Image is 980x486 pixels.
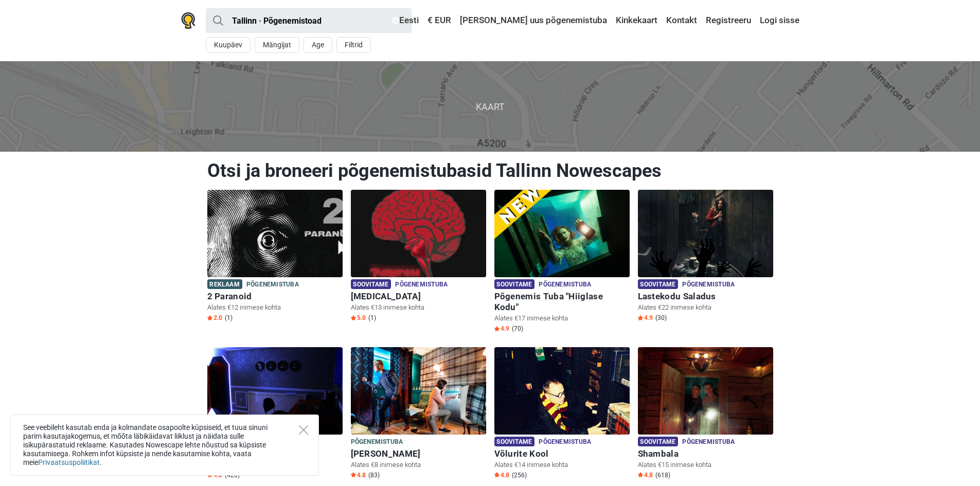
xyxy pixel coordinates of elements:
span: (1) [368,314,376,322]
span: 2.0 [207,314,222,322]
button: Age [304,37,332,53]
a: Lastekodu Saladus Soovitame Põgenemistuba Lastekodu Saladus Alates €22 inimese kohta Star4.9 (30) [638,190,773,324]
span: 4.8 [494,471,509,479]
a: Sherlock Holmes Põgenemistuba [PERSON_NAME] Alates €8 inimese kohta Star4.8 (83) [351,347,486,481]
a: 2 Paranoid Reklaam Põgenemistuba 2 Paranoid Alates €12 inimese kohta Star2.0 (1) [207,190,343,324]
span: 4.9 [638,314,653,322]
a: Eesti [389,11,421,30]
span: Soovitame [494,279,535,289]
h6: [MEDICAL_DATA] [351,291,486,302]
span: Soovitame [638,279,679,289]
a: Paranoia Soovitame Põgenemistuba [MEDICAL_DATA] Alates €13 inimese kohta Star5.0 (1) [351,190,486,324]
a: Põgenemine Pangast Põgenemistuba Põgenemine Pangast Alates €14 inimese kohta Star4.8 (420) [207,347,343,481]
span: 4.8 [638,471,653,479]
h6: Võlurite Kool [494,448,630,459]
button: Mängijat [255,37,299,53]
span: Põgenemistuba [682,279,735,291]
input: proovi “Tallinn” [206,8,412,33]
h6: 2 Paranoid [207,291,343,302]
span: Põgenemistuba [539,437,591,448]
span: (618) [655,471,670,479]
a: Võlurite Kool Soovitame Põgenemistuba Võlurite Kool Alates €14 inimese kohta Star4.8 (256) [494,347,630,481]
img: Paranoia [351,190,486,277]
img: Nowescape logo [181,12,195,29]
a: [PERSON_NAME] uus põgenemistuba [457,11,610,30]
h6: Shambala [638,448,773,459]
a: Registreeru [703,11,754,30]
p: Alates €14 inimese kohta [494,460,630,470]
div: See veebileht kasutab enda ja kolmandate osapoolte küpsiseid, et tuua sinuni parim kasutajakogemu... [10,415,319,476]
span: Reklaam [207,279,242,289]
img: Star [351,472,356,477]
span: (30) [655,314,667,322]
img: Lastekodu Saladus [638,190,773,277]
span: Põgenemistuba [246,279,299,291]
img: Shambala [638,347,773,435]
span: 4.8 [351,471,366,479]
button: Filtrid [336,37,371,53]
img: Star [638,472,643,477]
img: Põgenemine Pangast [207,347,343,435]
button: Close [299,425,308,435]
p: Alates €12 inimese kohta [207,303,343,312]
span: Soovitame [351,279,391,289]
img: 2 Paranoid [207,190,343,277]
img: Star [494,326,500,331]
span: 5.0 [351,314,366,322]
p: Alates €8 inimese kohta [351,460,486,470]
p: Alates €17 inimese kohta [494,314,630,323]
span: Põgenemistuba [539,279,591,291]
img: Star [351,315,356,320]
a: Shambala Soovitame Põgenemistuba Shambala Alates €15 inimese kohta Star4.8 (618) [638,347,773,481]
a: Privaatsuspoliitikat [38,458,100,466]
span: Põgenemistuba [682,437,735,448]
h6: [PERSON_NAME] [351,448,486,459]
img: Sherlock Holmes [351,347,486,435]
a: Logi sisse [757,11,799,30]
span: Põgenemistuba [395,279,448,291]
a: € EUR [425,11,454,30]
span: (256) [512,471,527,479]
span: 4.9 [494,325,509,333]
p: Alates €22 inimese kohta [638,303,773,312]
h6: Põgenemis Tuba "Hiiglase Kodu" [494,291,630,313]
p: Alates €15 inimese kohta [638,460,773,470]
span: (70) [512,325,523,333]
img: Põgenemis Tuba "Hiiglase Kodu" [494,190,630,277]
span: (1) [225,314,233,322]
img: Star [638,315,643,320]
img: Eesti [392,17,399,24]
img: Star [207,315,212,320]
a: Kontakt [664,11,700,30]
img: Star [494,472,500,477]
a: Põgenemis Tuba "Hiiglase Kodu" Soovitame Põgenemistuba Põgenemis Tuba "Hiiglase Kodu" Alates €17 ... [494,190,630,335]
h1: Otsi ja broneeri põgenemistubasid Tallinn Nowescapes [207,159,773,182]
p: Alates €13 inimese kohta [351,303,486,312]
h6: Lastekodu Saladus [638,291,773,302]
button: Kuupäev [206,37,251,53]
span: Põgenemistuba [351,437,403,448]
span: (83) [368,471,380,479]
span: Soovitame [494,437,535,446]
a: Kinkekaart [613,11,660,30]
img: Võlurite Kool [494,347,630,435]
span: Soovitame [638,437,679,446]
